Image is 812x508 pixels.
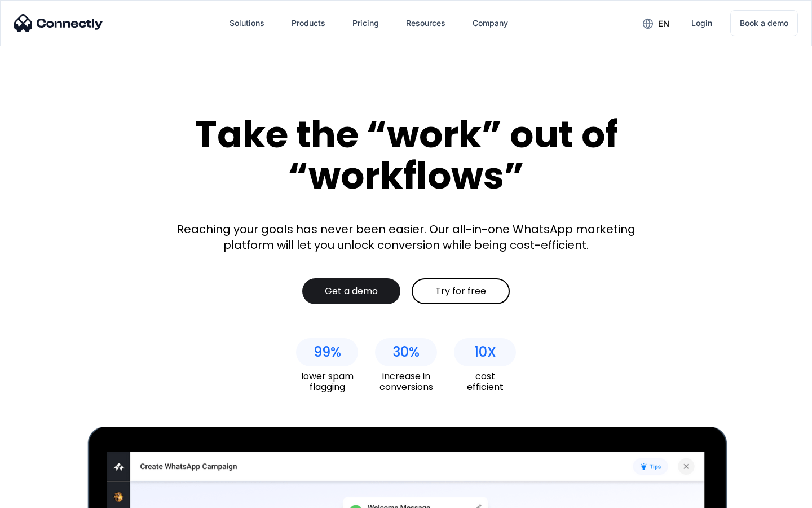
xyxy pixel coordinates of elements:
[375,371,437,392] div: increase in conversions
[169,221,643,253] div: Reaching your goals has never been easier. Our all-in-one WhatsApp marketing platform will let yo...
[296,371,358,392] div: lower spam flagging
[11,488,68,504] aside: Language selected: English
[325,286,378,297] div: Get a demo
[682,10,721,37] a: Login
[691,15,712,31] div: Login
[314,344,341,360] div: 99%
[473,15,508,31] div: Company
[230,15,264,31] div: Solutions
[292,15,325,31] div: Products
[435,286,486,297] div: Try for free
[343,10,388,37] a: Pricing
[454,371,516,392] div: cost efficient
[658,16,669,32] div: en
[412,278,510,304] a: Try for free
[23,488,68,504] ul: Language list
[730,10,798,36] a: Book a demo
[474,344,496,360] div: 10X
[352,15,379,31] div: Pricing
[14,14,103,32] img: Connectly Logo
[302,278,400,304] a: Get a demo
[406,15,445,31] div: Resources
[152,114,660,196] div: Take the “work” out of “workflows”
[392,344,420,360] div: 30%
